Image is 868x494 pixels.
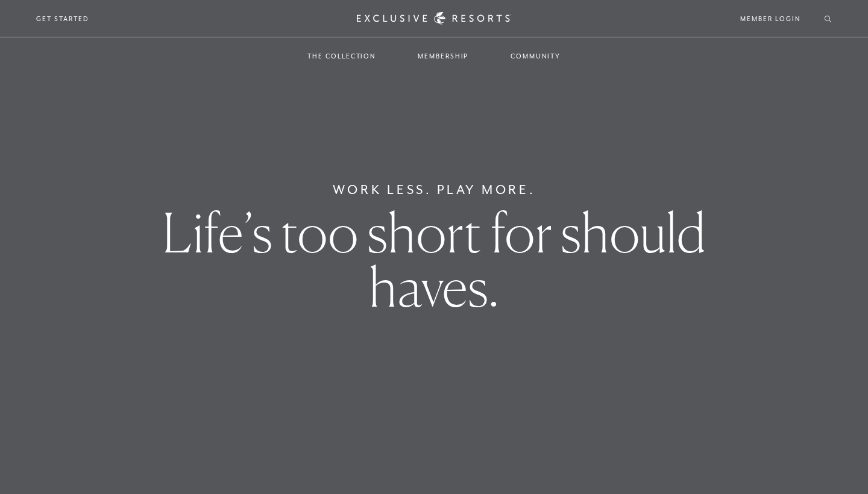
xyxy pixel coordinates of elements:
a: Membership [406,39,480,73]
a: Get Started [36,13,89,24]
a: Community [498,39,572,73]
h1: Life’s too short for should haves. [152,205,717,314]
a: Member Login [740,13,800,24]
a: The Collection [295,39,388,73]
h6: Work Less. Play More. [333,180,536,199]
